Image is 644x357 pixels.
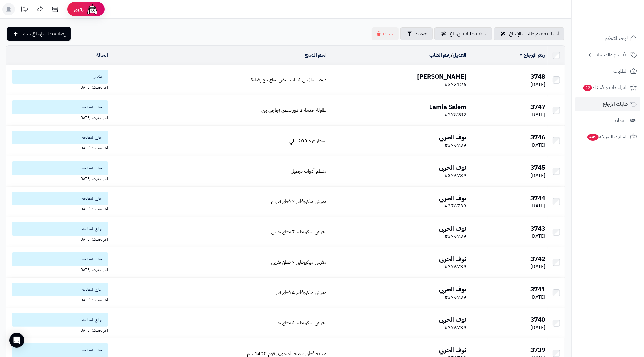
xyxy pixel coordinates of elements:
a: الحالة [96,51,108,59]
span: [DATE] [530,172,545,179]
button: حذف [372,27,399,40]
b: نوف الحربي [439,133,466,142]
span: جاري المعالجه [12,131,108,144]
span: #376739 [444,202,466,210]
a: رقم الإرجاع [520,51,545,59]
img: logo-2.png [602,11,638,24]
a: منظم أدوات تجميل [291,168,326,175]
span: العملاء [615,116,627,125]
span: تصفية [416,30,427,37]
span: جاري المعالجه [12,161,108,175]
a: طلبات الإرجاع [575,97,640,111]
a: رقم الطلب [429,51,451,59]
a: مفرش ميكروفايبر 4 قطع نفر [276,289,326,296]
span: السلات المتروكة [587,133,628,141]
a: إضافة طلب إرجاع جديد [7,27,71,41]
span: [DATE] [530,81,545,88]
b: نوف الحربي [439,224,466,233]
b: نوف الحربي [439,194,466,203]
b: 3743 [530,224,545,233]
b: 3740 [530,315,545,324]
span: مفرش ميكروفايبر 7 قطع نفرين [271,259,326,266]
b: نوف الحربي [439,285,466,294]
b: 3744 [530,194,545,203]
span: #376739 [444,233,466,240]
span: مكتمل [12,70,108,84]
div: اخر تحديث: [DATE] [9,327,108,333]
a: السلات المتروكة449 [575,129,640,144]
div: اخر تحديث: [DATE] [9,296,108,303]
span: #373126 [444,81,466,88]
b: 3747 [530,102,545,111]
b: Lamia Salem [429,102,466,111]
span: جاري المعالجه [12,192,108,205]
span: طاولة خدمة 2 دور سطح زجاجي بني [261,107,326,114]
div: اخر تحديث: [DATE] [9,84,108,90]
a: أسباب تقديم طلبات الإرجاع [494,27,564,40]
a: مفرش ميكروفايبر 7 قطع نفرين [271,228,326,236]
span: [DATE] [530,294,545,301]
span: طلبات الإرجاع [603,100,628,108]
span: جاري المعالجه [12,283,108,296]
b: 3745 [530,163,545,172]
span: #376739 [444,294,466,301]
b: 3739 [530,345,545,355]
div: اخر تحديث: [DATE] [9,175,108,181]
span: #378282 [444,111,466,119]
a: مفرش ميكروفايبر 7 قطع نفرين [271,198,326,205]
span: [DATE] [530,324,545,331]
span: الطلبات [613,67,628,76]
a: اسم المنتج [305,51,326,59]
a: العميل [453,51,466,59]
div: اخر تحديث: [DATE] [9,236,108,242]
span: حالات طلبات الإرجاع [450,30,487,37]
span: جاري المعالجه [12,222,108,236]
a: العملاء [575,113,640,128]
a: المراجعات والأسئلة22 [575,80,640,95]
span: جاري المعالجه [12,343,108,357]
div: اخر تحديث: [DATE] [9,114,108,120]
span: جاري المعالجه [12,252,108,266]
a: تحديثات المنصة [16,3,32,17]
td: / [329,46,469,65]
span: [DATE] [530,263,545,270]
b: 3741 [530,285,545,294]
b: نوف الحربي [439,254,466,263]
span: إضافة طلب إرجاع جديد [21,30,66,37]
a: لوحة التحكم [575,31,640,46]
span: لوحة التحكم [605,34,628,43]
b: 3746 [530,133,545,142]
b: 3748 [530,72,545,81]
span: جاري المعالجه [12,313,108,327]
span: #376739 [444,141,466,149]
span: [DATE] [530,233,545,240]
div: اخر تحديث: [DATE] [9,205,108,212]
a: حالات طلبات الإرجاع [434,27,492,40]
a: الطلبات [575,64,640,79]
a: مفرش ميكروفايبر 4 قطع نفر [276,319,326,327]
span: 22 [583,84,592,91]
img: ai-face.png [86,3,98,15]
span: حذف [383,30,393,37]
b: نوف الحربي [439,345,466,355]
b: 3742 [530,254,545,263]
a: دولاب ملابس 4 باب ابيض زجاج مع إضاءة [251,76,326,84]
span: [DATE] [530,111,545,119]
b: [PERSON_NAME] [417,72,466,81]
button: تصفية [400,27,433,40]
span: معطر عود 200 ملي [289,137,326,145]
span: أسباب تقديم طلبات الإرجاع [509,30,559,37]
span: #376739 [444,172,466,179]
b: نوف الحربي [439,315,466,324]
span: المراجعات والأسئلة [583,83,628,92]
b: نوف الحربي [439,163,466,172]
div: Open Intercom Messenger [9,333,24,348]
span: #376739 [444,324,466,331]
span: الأقسام والمنتجات [594,50,628,59]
